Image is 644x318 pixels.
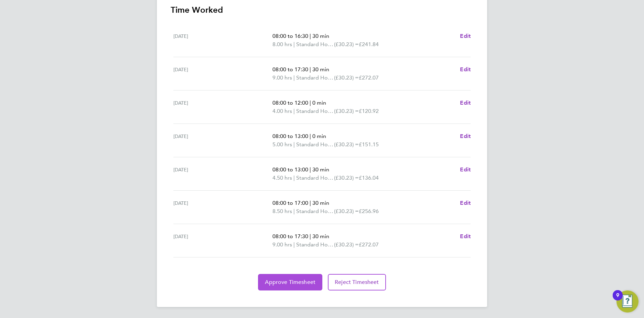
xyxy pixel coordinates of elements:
[460,199,471,207] a: Edit
[312,99,326,106] span: 0 min
[258,274,322,290] button: Approve Timesheet
[460,99,471,107] a: Edit
[296,74,334,82] span: Standard Hourly
[334,108,359,114] span: (£30.23) =
[460,99,471,106] span: Edit
[272,200,308,206] span: 08:00 to 17:00
[334,208,359,214] span: (£30.23) =
[460,166,471,173] span: Edit
[293,41,295,47] span: |
[173,32,272,49] div: [DATE]
[460,166,471,174] a: Edit
[335,279,379,286] span: Reject Timesheet
[359,141,379,148] span: £151.15
[310,200,311,206] span: |
[460,200,471,206] span: Edit
[328,274,386,290] button: Reject Timesheet
[272,174,292,181] span: 4.50 hrs
[310,99,311,106] span: |
[460,66,471,73] span: Edit
[272,41,292,47] span: 8.00 hrs
[272,208,292,214] span: 8.50 hrs
[296,140,334,149] span: Standard Hourly
[460,232,471,241] a: Edit
[173,166,272,182] div: [DATE]
[272,66,308,73] span: 08:00 to 17:30
[359,108,379,114] span: £120.92
[272,141,292,148] span: 5.00 hrs
[312,166,329,173] span: 30 min
[460,32,471,40] a: Edit
[460,233,471,240] span: Edit
[359,174,379,181] span: £136.04
[272,99,308,106] span: 08:00 to 12:00
[359,241,379,248] span: £272.07
[334,241,359,248] span: (£30.23) =
[460,33,471,39] span: Edit
[293,108,295,114] span: |
[293,141,295,148] span: |
[312,233,329,240] span: 30 min
[272,233,308,240] span: 08:00 to 17:30
[173,99,272,115] div: [DATE]
[334,174,359,181] span: (£30.23) =
[310,66,311,73] span: |
[460,133,471,139] span: Edit
[173,132,272,149] div: [DATE]
[310,233,311,240] span: |
[265,279,315,286] span: Approve Timesheet
[312,66,329,73] span: 30 min
[293,241,295,248] span: |
[296,40,334,49] span: Standard Hourly
[272,166,308,173] span: 08:00 to 13:00
[616,295,619,304] div: 9
[296,107,334,115] span: Standard Hourly
[460,65,471,74] a: Edit
[359,74,379,81] span: £272.07
[334,74,359,81] span: (£30.23) =
[310,33,311,39] span: |
[296,241,334,249] span: Standard Hourly
[293,74,295,81] span: |
[296,207,334,215] span: Standard Hourly
[359,41,379,47] span: £241.84
[460,132,471,140] a: Edit
[310,166,311,173] span: |
[293,174,295,181] span: |
[173,65,272,82] div: [DATE]
[312,33,329,39] span: 30 min
[173,232,272,249] div: [DATE]
[312,133,326,139] span: 0 min
[272,108,292,114] span: 4.00 hrs
[171,4,473,15] h3: Time Worked
[312,200,329,206] span: 30 min
[334,141,359,148] span: (£30.23) =
[272,133,308,139] span: 08:00 to 13:00
[272,74,292,81] span: 9.00 hrs
[272,241,292,248] span: 9.00 hrs
[296,174,334,182] span: Standard Hourly
[310,133,311,139] span: |
[334,41,359,47] span: (£30.23) =
[293,208,295,214] span: |
[272,33,308,39] span: 08:00 to 16:30
[616,290,638,312] button: Open Resource Center, 9 new notifications
[359,208,379,214] span: £256.96
[173,199,272,215] div: [DATE]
